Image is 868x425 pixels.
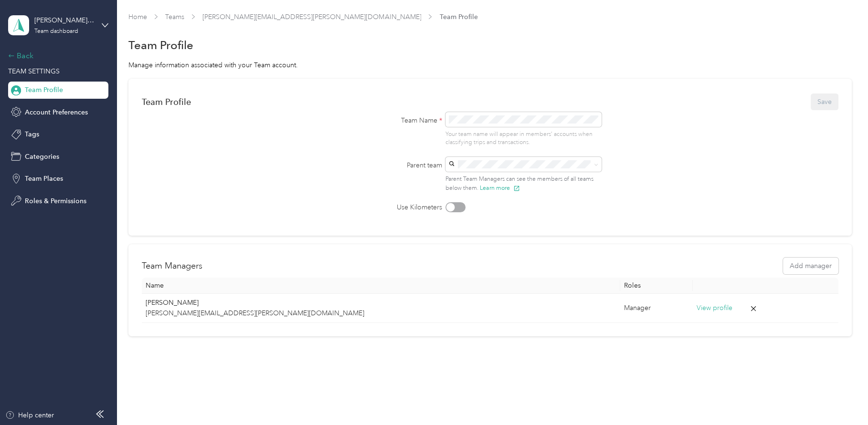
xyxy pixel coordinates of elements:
div: Manager [624,303,689,313]
p: [PERSON_NAME] [146,298,616,308]
a: [PERSON_NAME][EMAIL_ADDRESS][PERSON_NAME][DOMAIN_NAME] [202,13,421,21]
span: Team Profile [439,12,477,22]
label: Use Kilometers [356,202,442,212]
label: Team Name [356,115,442,125]
span: Team Places [25,174,63,184]
h1: Team Profile [128,40,193,50]
div: Team dashboard [34,29,78,34]
span: Roles & Permissions [25,196,86,206]
button: Learn more [480,184,520,192]
div: [PERSON_NAME][EMAIL_ADDRESS][PERSON_NAME][DOMAIN_NAME] [34,15,94,25]
div: Manage information associated with your Team account. [128,60,851,70]
span: Account Preferences [25,107,88,117]
button: Help center [5,410,54,420]
div: Team Profile [142,97,191,107]
button: View profile [697,303,732,313]
label: Parent team [356,160,442,170]
p: [PERSON_NAME][EMAIL_ADDRESS][PERSON_NAME][DOMAIN_NAME] [146,308,616,319]
div: Back [8,50,104,62]
p: Your team name will appear in members’ accounts when classifying trips and transactions. [445,130,602,147]
th: Name [142,278,620,294]
button: Add manager [783,258,838,274]
th: Roles [620,278,693,294]
span: Categories [25,152,59,162]
span: TEAM SETTINGS [8,67,60,75]
iframe: Everlance-gr Chat Button Frame [815,372,868,425]
a: Teams [165,13,184,21]
span: Parent Team Managers can see the members of all teams below them. [445,176,593,192]
h2: Team Managers [142,259,202,272]
a: Home [128,13,147,21]
span: Team Profile [25,85,63,95]
span: Tags [25,129,39,139]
